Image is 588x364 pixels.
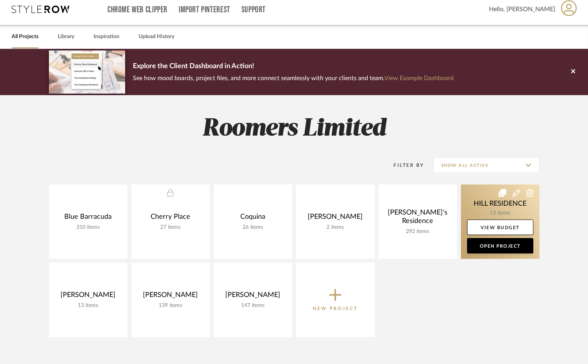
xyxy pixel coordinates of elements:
[220,302,286,309] div: 147 items
[384,161,424,169] div: Filter By
[467,220,533,235] a: View Budget
[137,291,204,302] div: [PERSON_NAME]
[139,32,174,42] a: Upload History
[55,224,121,231] div: 310 items
[179,7,230,13] a: Import Pinterest
[137,213,204,224] div: Cherry Place
[137,224,204,231] div: 27 items
[313,305,358,312] p: New Project
[55,302,121,309] div: 13 items
[302,224,369,231] div: 2 items
[241,7,266,13] a: Support
[107,7,168,13] a: Chrome Web Clipper
[58,32,74,42] a: Library
[385,228,451,235] div: 292 items
[17,114,571,143] h2: Roomers Limited
[384,75,454,81] a: View Example Dashboard
[55,213,121,224] div: Blue Barracuda
[385,208,451,228] div: [PERSON_NAME]'s Residence
[467,238,533,253] a: Open Project
[489,5,555,14] span: Hello, [PERSON_NAME]
[220,213,286,224] div: Coquina
[94,32,119,42] a: Inspiration
[12,32,39,42] a: All Projects
[302,213,369,224] div: [PERSON_NAME]
[133,73,454,84] p: See how mood boards, project files, and more connect seamlessly with your clients and team.
[49,50,125,93] img: d5d033c5-7b12-40c2-a960-1ecee1989c38.png
[133,60,454,73] p: Explore the Client Dashboard in Action!
[220,224,286,231] div: 26 items
[220,291,286,302] div: [PERSON_NAME]
[55,291,121,302] div: [PERSON_NAME]
[137,302,204,309] div: 139 items
[296,263,375,337] button: New Project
